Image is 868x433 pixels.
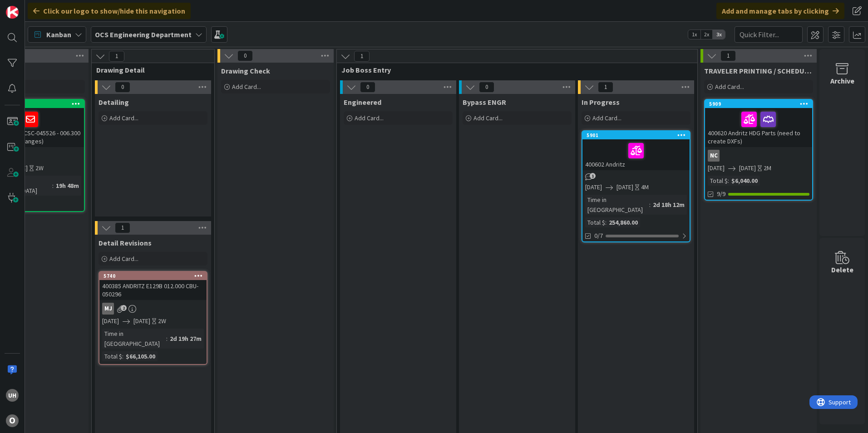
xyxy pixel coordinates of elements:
[6,414,19,427] div: O
[96,65,203,74] span: Drawing Detail
[54,181,81,191] div: 19h 48m
[704,66,813,75] span: TRAVELER PRINTING / SCHEDULING
[122,351,123,361] span: :
[582,130,690,242] a: 5901400602 Andritz[DATE][DATE]4MTime in [GEOGRAPHIC_DATA]:2d 18h 12mTotal $:254,860.000/7
[158,316,166,326] div: 2W
[735,26,803,43] input: Quick Filter...
[102,316,119,326] span: [DATE]
[28,3,191,19] div: Click our logo to show/hide this navigation
[728,176,729,186] span: :
[109,255,138,263] span: Add Card...
[95,30,192,39] b: OCS Engineering Department
[585,182,602,192] span: [DATE]
[463,98,506,107] span: Bypass ENGR
[582,139,690,170] div: 400602 Andritz
[232,83,261,91] span: Add Card...
[104,273,207,279] div: 5740
[99,303,207,315] div: MJ
[355,114,384,122] span: Add Card...
[831,264,853,275] div: Delete
[705,100,812,147] div: 5909400620 Andritz HDG Parts (need to create DXFs)
[115,82,130,93] span: 0
[121,305,127,311] span: 2
[705,108,812,147] div: 400620 Andritz HDG Parts (need to create DXFs)
[166,334,168,344] span: :
[52,181,54,191] span: :
[582,131,690,170] div: 5901400602 Andritz
[99,98,129,107] span: Detailing
[592,114,621,122] span: Add Card...
[720,50,736,61] span: 1
[708,163,725,173] span: [DATE]
[354,51,370,62] span: 1
[6,6,19,19] img: Visit kanbanzone.com
[109,114,138,122] span: Add Card...
[19,1,41,12] span: Support
[641,182,649,192] div: 4M
[705,100,812,108] div: 5909
[585,217,605,227] div: Total $
[473,114,503,122] span: Add Card...
[46,29,71,40] span: Kanban
[704,99,813,201] a: 5909400620 Andritz HDG Parts (need to create DXFs)NC[DATE][DATE]2MTotal $:$6,040.009/9
[705,150,812,162] div: NC
[709,101,812,107] div: 5909
[102,303,114,315] div: MJ
[587,132,690,138] div: 5901
[344,98,381,107] span: Engineered
[605,217,607,227] span: :
[99,238,152,247] span: Detail Revisions
[830,75,854,86] div: Archive
[649,200,651,210] span: :
[102,351,122,361] div: Total $
[700,30,713,39] span: 2x
[479,82,494,93] span: 0
[99,280,207,300] div: 400385 ANDRITZ E129B 012.000 CBU- 050296
[616,182,633,192] span: [DATE]
[607,217,640,227] div: 254,860.00
[6,389,19,402] div: uh
[102,329,166,349] div: Time in [GEOGRAPHIC_DATA]
[109,51,124,62] span: 1
[237,50,253,61] span: 0
[598,82,613,93] span: 1
[739,163,756,173] span: [DATE]
[360,82,375,93] span: 0
[341,65,686,74] span: Job Boss Entry
[582,131,690,139] div: 5901
[651,200,687,210] div: 2d 18h 12m
[221,66,270,75] span: Drawing Check
[688,30,700,39] span: 1x
[585,195,649,215] div: Time in [GEOGRAPHIC_DATA]
[716,3,844,19] div: Add and manage tabs by clicking
[717,189,725,199] span: 9/9
[168,334,204,344] div: 2d 19h 27m
[35,163,44,173] div: 2W
[713,30,725,39] span: 3x
[133,316,150,326] span: [DATE]
[708,176,728,186] div: Total $
[99,272,207,300] div: 5740400385 ANDRITZ E129B 012.000 CBU- 050296
[594,231,603,241] span: 0/7
[582,98,620,107] span: In Progress
[715,83,744,91] span: Add Card...
[590,173,596,179] span: 1
[764,163,771,173] div: 2M
[123,351,158,361] div: $66,105.00
[729,176,760,186] div: $6,040.00
[708,150,720,162] div: NC
[99,271,207,365] a: 5740400385 ANDRITZ E129B 012.000 CBU- 050296MJ[DATE][DATE]2WTime in [GEOGRAPHIC_DATA]:2d 19h 27mT...
[115,222,130,233] span: 1
[99,272,207,280] div: 5740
